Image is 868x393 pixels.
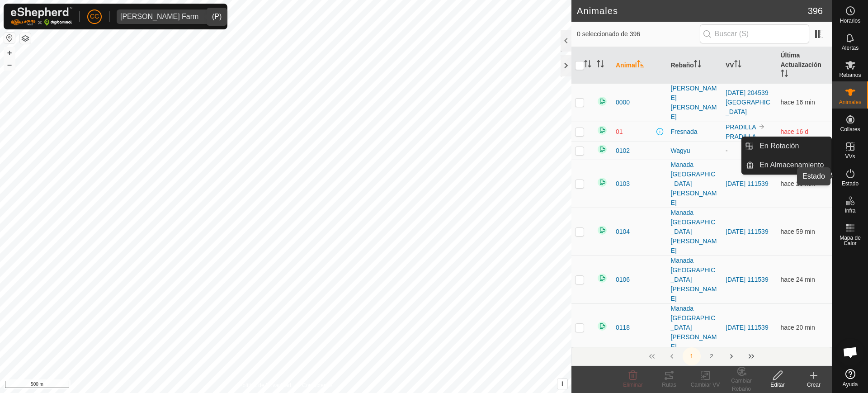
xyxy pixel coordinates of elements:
a: Contáctenos [302,381,332,389]
span: Ayuda [843,382,858,387]
div: Fresnada [671,127,719,137]
input: Buscar (S) [700,24,809,43]
button: – [4,59,15,70]
img: Logo Gallagher [11,7,72,26]
span: Estado [842,181,859,186]
span: 24 sept 2025, 14:06 [781,180,815,187]
a: En Almacenamiento [754,156,831,174]
div: Chat abierto [837,339,864,366]
h2: Animales [577,5,808,16]
li: En Almacenamiento [742,156,831,174]
span: Rebaños [839,72,861,78]
span: 24 sept 2025, 14:06 [781,324,815,331]
span: 0103 [616,179,630,189]
a: [DATE] 111539 [726,228,769,235]
div: Manada [GEOGRAPHIC_DATA][PERSON_NAME] [671,304,719,351]
th: VV [722,47,777,84]
span: En Almacenamiento [759,160,824,170]
div: Cambiar VV [687,381,723,389]
a: [DATE] 111539 [726,324,769,331]
span: 0102 [616,146,630,156]
button: + [4,47,15,58]
img: hasta [758,123,765,130]
div: Editar [759,381,796,389]
p-sorticon: Activar para ordenar [637,62,644,69]
div: [PERSON_NAME] [PERSON_NAME] [671,84,719,122]
img: returning on [597,321,608,331]
div: Cambiar Rebaño [723,377,759,393]
div: dropdown trigger [202,9,220,24]
img: returning on [597,225,608,236]
span: Alarcia Monja Farm [117,9,202,24]
p-sorticon: Activar para ordenar [734,62,741,69]
span: 24 sept 2025, 13:27 [781,228,815,235]
div: Manada [GEOGRAPHIC_DATA][PERSON_NAME] [671,256,719,303]
button: Next Page [722,347,741,365]
span: 0106 [616,275,630,284]
a: PRADILLA [726,133,756,140]
img: returning on [597,96,608,107]
span: Collares [840,127,860,132]
span: Infra [844,208,855,213]
div: Rutas [651,381,687,389]
span: 0118 [616,323,630,332]
div: Manada [GEOGRAPHIC_DATA][PERSON_NAME] [671,160,719,208]
div: Manada [GEOGRAPHIC_DATA][PERSON_NAME] [671,208,719,256]
th: Animal [612,47,667,84]
a: [DATE] 204539 [GEOGRAPHIC_DATA] [726,89,770,115]
span: Animales [839,99,861,105]
li: En Rotación [742,137,831,155]
p-sorticon: Activar para ordenar [694,62,701,69]
span: i [561,380,563,388]
a: [DATE] 111539 [726,276,769,283]
span: 24 sept 2025, 14:10 [781,99,815,106]
span: Horarios [840,18,860,24]
p-sorticon: Activar para ordenar [781,71,788,78]
span: 7 sept 2025, 18:34 [781,128,809,135]
p-sorticon: Activar para ordenar [584,62,591,69]
span: Eliminar [623,382,642,388]
button: Last Page [742,347,760,365]
div: Crear [796,381,832,389]
span: 0 seleccionado de 396 [577,29,700,39]
span: 396 [808,4,823,18]
a: En Rotación [754,137,831,155]
img: returning on [597,144,608,155]
th: Última Actualización [777,47,832,84]
span: Mapa de Calor [835,235,866,246]
p-sorticon: Activar para ordenar [597,62,604,69]
span: 0104 [616,227,630,237]
img: returning on [597,177,608,188]
a: Ayuda [832,365,868,391]
a: [DATE] 111539 [726,180,769,187]
div: Wagyu [671,146,719,156]
span: VVs [845,154,855,159]
button: Capas del Mapa [20,33,31,44]
a: Política de Privacidad [239,381,291,389]
button: 2 [703,347,721,365]
span: 0000 [616,98,630,107]
button: 1 [683,347,701,365]
button: i [557,379,567,389]
span: En Rotación [759,141,799,152]
th: Rebaño [667,47,722,84]
button: Restablecer Mapa [4,33,15,43]
a: PRADILLA [726,123,756,131]
img: returning on [597,125,608,136]
span: CC [90,12,99,21]
img: returning on [597,273,608,284]
span: Alertas [842,45,859,51]
span: 01 [616,127,623,137]
span: 24 sept 2025, 14:02 [781,276,815,283]
app-display-virtual-paddock-transition: - [726,147,728,154]
div: [PERSON_NAME] Farm [120,13,198,20]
